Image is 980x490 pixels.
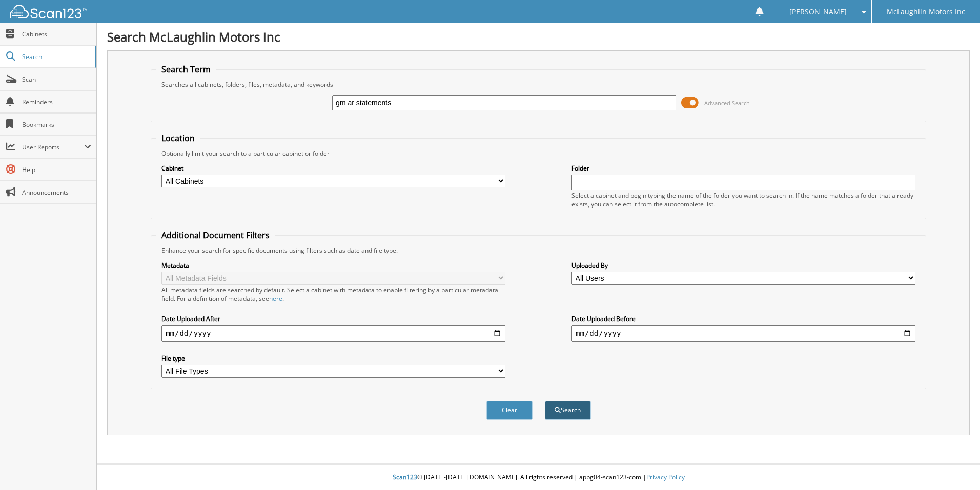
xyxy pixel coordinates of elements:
[929,441,980,490] iframe: Chat Widget
[161,354,505,363] label: File type
[161,314,505,323] label: Date Uploaded After
[22,120,91,129] span: Bookmarks
[571,314,915,323] label: Date Uploaded Before
[10,5,87,18] img: scan123-logo-white.svg
[22,75,91,84] span: Scan
[571,164,915,173] label: Folder
[22,165,91,174] span: Help
[269,294,282,303] a: here
[887,9,965,15] span: McLaughlin Motors Inc
[22,98,91,106] span: Reminders
[97,465,980,490] div: © [DATE]-[DATE] [DOMAIN_NAME]. All rights reserved | appg04-scan123-com |
[156,149,921,158] div: Optionally limit your search to a particular cabinet or folder
[161,164,505,173] label: Cabinet
[156,230,275,241] legend: Additional Document Filters
[789,9,847,15] span: [PERSON_NAME]
[156,80,921,89] div: Searches all cabinets, folders, files, metadata, and keywords
[161,325,505,342] input: start
[571,325,915,342] input: end
[571,191,915,209] div: Select a cabinet and begin typing the name of the folder you want to search in. If the name match...
[545,401,591,420] button: Search
[161,286,505,303] div: All metadata fields are searched by default. Select a cabinet with metadata to enable filtering b...
[156,246,921,255] div: Enhance your search for specific documents using filters such as date and file type.
[156,133,200,144] legend: Location
[704,99,750,107] span: Advanced Search
[22,143,84,152] span: User Reports
[161,261,505,270] label: Metadata
[571,261,915,270] label: Uploaded By
[646,473,685,481] a: Privacy Policy
[107,28,970,45] h1: Search McLaughlin Motors Inc
[22,188,91,197] span: Announcements
[486,401,533,420] button: Clear
[22,30,91,39] span: Cabinets
[156,64,216,75] legend: Search Term
[22,52,90,61] span: Search
[393,473,417,481] span: Scan123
